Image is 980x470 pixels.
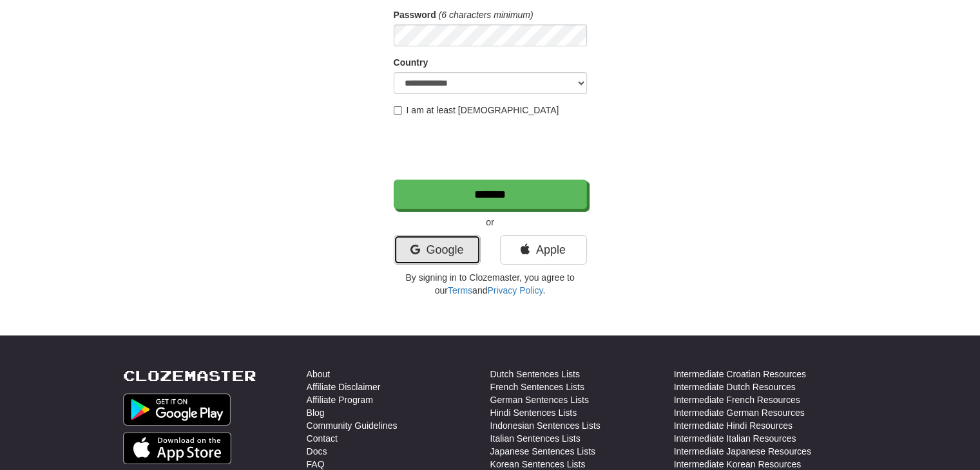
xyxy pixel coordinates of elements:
a: About [307,368,331,381]
p: or [394,216,587,229]
a: Hindi Sentences Lists [490,406,577,419]
a: Japanese Sentences Lists [490,445,595,458]
a: Docs [307,445,327,458]
a: Terms [448,285,472,296]
p: By signing in to Clozemaster, you agree to our and . [394,271,587,297]
a: Indonesian Sentences Lists [490,419,600,432]
label: Password [394,8,436,21]
a: French Sentences Lists [490,381,584,393]
em: (6 characters minimum) [439,10,533,20]
a: Intermediate French Resources [674,393,800,406]
img: Get it on Google Play [123,393,231,426]
a: Intermediate Croatian Resources [674,368,806,381]
img: Get it on App Store [123,432,232,464]
a: Clozemaster [123,368,256,384]
a: Intermediate Japanese Resources [674,445,811,458]
a: Intermediate Dutch Resources [674,381,796,393]
a: Contact [307,432,338,445]
a: Dutch Sentences Lists [490,368,580,381]
a: German Sentences Lists [490,393,589,406]
label: Country [394,56,428,69]
a: Blog [307,406,325,419]
a: Affiliate Program [307,393,373,406]
a: Intermediate German Resources [674,406,805,419]
a: Italian Sentences Lists [490,432,581,445]
a: Affiliate Disclaimer [307,381,381,393]
a: Intermediate Hindi Resources [674,419,793,432]
a: Apple [500,235,587,265]
a: Intermediate Italian Resources [674,432,796,445]
a: Privacy Policy [487,285,543,296]
input: I am at least [DEMOGRAPHIC_DATA] [394,106,402,115]
a: Google [394,235,481,265]
a: Community Guidelines [307,419,398,432]
iframe: reCAPTCHA [394,123,590,173]
label: I am at least [DEMOGRAPHIC_DATA] [394,104,559,117]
